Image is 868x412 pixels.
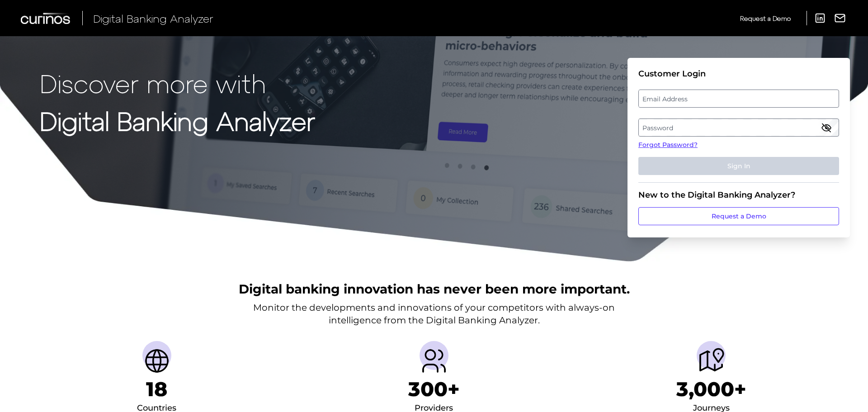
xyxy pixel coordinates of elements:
img: Countries [142,346,171,375]
label: Email Address [639,90,838,107]
img: Journeys [697,346,726,375]
a: Request a Demo [638,207,839,225]
span: Digital Banking Analyzer [93,12,213,25]
h1: 18 [146,377,167,401]
button: Sign In [638,157,839,175]
div: Customer Login [638,69,839,79]
a: Forgot Password? [638,140,839,150]
img: Providers [420,346,448,375]
p: Monitor the developments and innovations of your competitors with always-on intelligence from the... [253,301,615,327]
h2: Digital banking innovation has never been more important. [239,280,630,298]
label: Password [639,119,838,136]
span: Request a Demo [740,14,791,22]
h1: 3,000+ [676,377,746,401]
h1: 300+ [408,377,460,401]
img: Curinos [21,13,71,24]
p: Discover more with [40,69,315,97]
strong: Digital Banking Analyzer [40,105,315,136]
a: Request a Demo [740,11,791,26]
div: New to the Digital Banking Analyzer? [638,190,839,200]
